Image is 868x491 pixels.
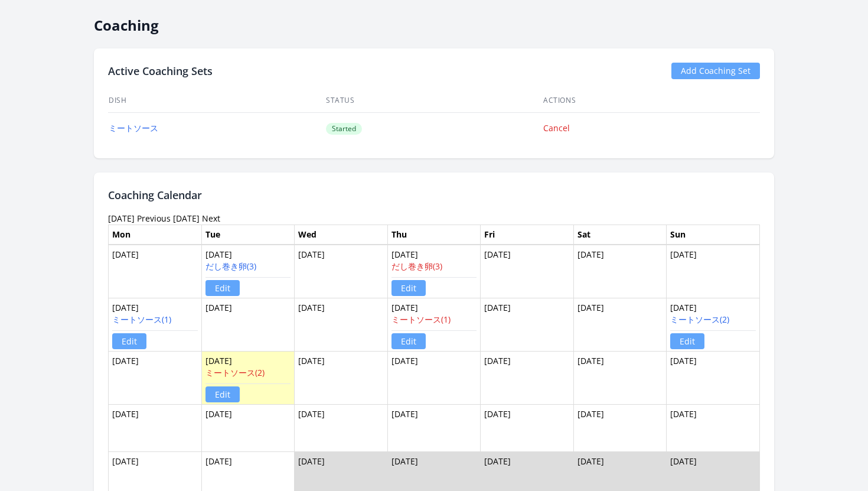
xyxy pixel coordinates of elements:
[201,225,295,245] th: Tue
[205,280,240,296] a: Edit
[109,225,202,245] th: Mon
[543,89,760,113] th: Actions
[671,63,760,79] a: Add Coaching Set
[112,333,146,349] a: Edit
[325,89,543,113] th: Status
[667,404,760,451] td: [DATE]
[109,122,158,134] a: ミートソース
[667,225,760,245] th: Sun
[108,63,213,79] h2: Active Coaching Sets
[108,187,760,203] h2: Coaching Calendar
[667,245,760,298] td: [DATE]
[109,404,202,451] td: [DATE]
[112,314,171,325] a: ミートソース(1)
[295,245,388,298] td: [DATE]
[481,298,574,351] td: [DATE]
[201,298,295,351] td: [DATE]
[201,351,295,404] td: [DATE]
[109,351,202,404] td: [DATE]
[201,245,295,298] td: [DATE]
[108,213,135,224] time: [DATE]
[573,351,667,404] td: [DATE]
[295,351,388,404] td: [DATE]
[391,261,442,272] a: だし巻き卵(3)
[670,314,729,325] a: ミートソース(2)
[667,298,760,351] td: [DATE]
[481,351,574,404] td: [DATE]
[543,122,570,134] a: Cancel
[387,245,481,298] td: [DATE]
[295,404,388,451] td: [DATE]
[387,298,481,351] td: [DATE]
[481,404,574,451] td: [DATE]
[173,213,200,224] a: [DATE]
[109,245,202,298] td: [DATE]
[573,298,667,351] td: [DATE]
[108,89,325,113] th: Dish
[295,225,388,245] th: Wed
[387,225,481,245] th: Thu
[391,280,426,296] a: Edit
[573,225,667,245] th: Sat
[391,314,451,325] a: ミートソース(1)
[109,298,202,351] td: [DATE]
[670,333,704,349] a: Edit
[205,367,265,378] a: ミートソース(2)
[387,351,481,404] td: [DATE]
[205,386,240,402] a: Edit
[205,261,256,272] a: だし巻き卵(3)
[137,213,171,224] a: Previous
[667,351,760,404] td: [DATE]
[481,245,574,298] td: [DATE]
[201,404,295,451] td: [DATE]
[387,404,481,451] td: [DATE]
[295,298,388,351] td: [DATE]
[326,123,362,135] span: Started
[202,213,220,224] a: Next
[391,333,426,349] a: Edit
[573,404,667,451] td: [DATE]
[94,7,774,34] h2: Coaching
[481,225,574,245] th: Fri
[573,245,667,298] td: [DATE]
